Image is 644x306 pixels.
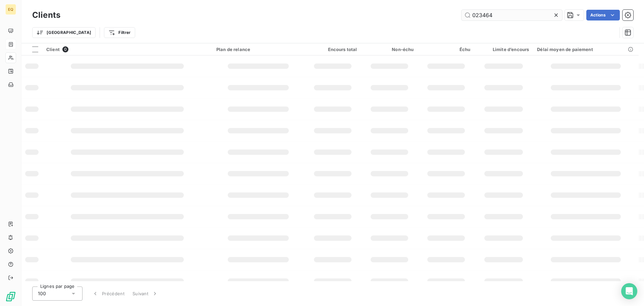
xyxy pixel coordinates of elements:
button: [GEOGRAPHIC_DATA] [32,27,96,38]
div: Limite d’encours [479,47,529,52]
div: Échu [422,47,471,52]
span: 0 [62,46,68,52]
div: Plan de relance [216,47,301,52]
button: Suivant [128,287,162,301]
button: Filtrer [104,27,135,38]
div: Délai moyen de paiement [537,47,635,52]
input: Rechercher [462,10,562,20]
button: Précédent [88,287,128,301]
div: Open Intercom Messenger [621,283,637,299]
h3: Clients [32,9,60,21]
span: 100 [38,290,46,297]
button: Actions [586,10,620,20]
div: Non-échu [365,47,414,52]
img: Logo LeanPay [5,291,16,302]
div: EQ [5,4,16,15]
span: Client [46,47,60,52]
div: Encours total [309,47,357,52]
